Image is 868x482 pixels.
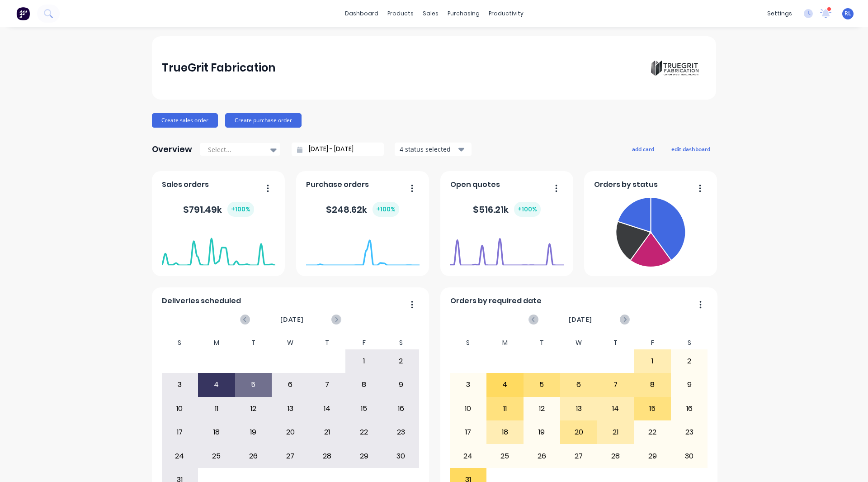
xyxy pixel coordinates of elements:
[671,397,708,420] div: 16
[763,7,797,20] div: settings
[383,397,419,420] div: 16
[450,373,486,396] div: 3
[450,397,486,420] div: 10
[560,336,597,349] div: W
[626,143,660,155] button: add card
[309,397,345,420] div: 14
[183,202,254,217] div: $ 791.49k
[272,421,308,444] div: 20
[198,421,235,444] div: 18
[162,373,198,396] div: 3
[198,397,235,420] div: 11
[524,397,560,420] div: 12
[272,444,308,467] div: 27
[306,179,369,190] span: Purchase orders
[561,397,597,420] div: 13
[198,336,235,349] div: M
[561,444,597,467] div: 27
[671,373,708,396] div: 9
[383,373,419,396] div: 9
[487,421,523,444] div: 18
[597,336,634,349] div: T
[844,10,851,18] span: RL
[236,373,272,396] div: 5
[346,350,382,372] div: 1
[161,336,198,349] div: S
[524,373,560,396] div: 5
[634,350,670,372] div: 1
[487,444,523,467] div: 25
[152,113,218,128] button: Create sales order
[671,421,708,444] div: 23
[524,336,561,349] div: T
[598,397,634,420] div: 14
[418,7,443,20] div: sales
[524,421,560,444] div: 19
[236,421,272,444] div: 19
[162,179,209,190] span: Sales orders
[569,315,592,325] span: [DATE]
[634,336,671,349] div: F
[598,373,634,396] div: 7
[594,179,658,190] span: Orders by status
[345,336,382,349] div: F
[598,421,634,444] div: 21
[272,397,308,420] div: 13
[443,7,484,20] div: purchasing
[634,373,670,396] div: 8
[665,143,716,155] button: edit dashboard
[309,336,346,349] div: T
[395,143,472,156] button: 4 status selected
[227,202,254,217] div: + 100 %
[671,350,708,372] div: 2
[326,202,399,217] div: $ 248.62k
[643,36,706,100] img: TrueGrit Fabrication
[383,7,418,20] div: products
[225,113,302,128] button: Create purchase order
[524,444,560,467] div: 26
[486,336,524,349] div: M
[383,421,419,444] div: 23
[346,421,382,444] div: 22
[400,144,457,154] div: 4 status selected
[450,336,487,349] div: S
[383,350,419,372] div: 2
[162,59,275,77] div: TrueGrit Fabrication
[473,202,541,217] div: $ 516.21k
[450,296,542,306] span: Orders by required date
[309,444,345,467] div: 28
[373,202,399,217] div: + 100 %
[272,373,308,396] div: 6
[162,444,198,467] div: 24
[450,179,500,190] span: Open quotes
[634,397,670,420] div: 15
[198,444,235,467] div: 25
[346,373,382,396] div: 8
[634,444,670,467] div: 29
[561,373,597,396] div: 6
[346,444,382,467] div: 29
[235,336,272,349] div: T
[598,444,634,467] div: 28
[383,444,419,467] div: 30
[382,336,420,349] div: S
[487,397,523,420] div: 11
[340,7,383,20] a: dashboard
[346,397,382,420] div: 15
[162,421,198,444] div: 17
[671,444,708,467] div: 30
[450,421,486,444] div: 17
[561,421,597,444] div: 20
[280,315,304,325] span: [DATE]
[152,140,192,158] div: Overview
[16,7,30,20] img: Factory
[487,373,523,396] div: 4
[198,373,235,396] div: 4
[236,397,272,420] div: 12
[162,397,198,420] div: 10
[309,421,345,444] div: 21
[634,421,670,444] div: 22
[514,202,541,217] div: + 100 %
[272,336,309,349] div: W
[309,373,345,396] div: 7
